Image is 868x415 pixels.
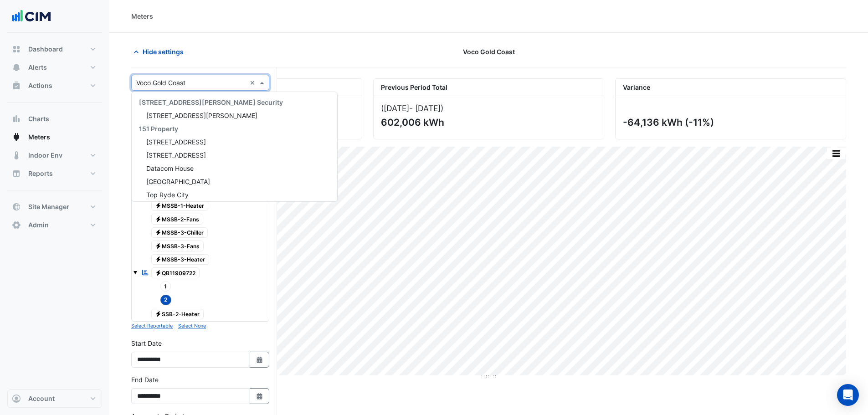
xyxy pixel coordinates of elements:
span: Charts [28,114,49,123]
span: MSSB-3-Chiller [151,227,208,238]
div: -64,136 kWh (-11%) [623,117,837,128]
button: Select Reportable [131,322,173,330]
button: Hide settings [131,44,190,60]
span: Site Manager [28,202,69,211]
button: Site Manager [7,198,102,216]
app-icon: Reports [12,169,21,178]
button: Dashboard [7,40,102,58]
span: Admin [28,220,49,230]
span: Top Ryde City [146,191,189,199]
span: [GEOGRAPHIC_DATA] [146,178,210,185]
img: Company Logo [11,7,52,26]
button: Admin [7,216,102,234]
button: Meters [7,128,102,146]
span: 151 Property [139,125,178,133]
span: MSSB-3-Fans [151,241,204,251]
small: Select None [178,323,206,329]
app-icon: Meters [12,133,21,142]
span: - [DATE] [409,103,441,113]
span: Meters [28,133,50,142]
span: 2 [160,295,172,305]
span: [STREET_ADDRESS][PERSON_NAME] Security [139,98,283,106]
span: 1 [160,281,171,292]
div: Open Intercom Messenger [837,384,859,406]
fa-icon: Select Date [256,356,264,364]
span: Account [28,394,55,403]
fa-icon: Electricity [155,311,162,318]
app-icon: Admin [12,220,21,230]
span: Clear [250,78,257,87]
button: Select None [178,322,206,330]
span: Actions [28,81,52,90]
span: Reports [28,169,53,178]
span: Datacom House [146,164,194,172]
button: More Options [827,148,845,159]
button: Alerts [7,58,102,77]
span: Hide settings [143,47,184,56]
button: Account [7,389,102,408]
app-icon: Indoor Env [12,151,21,160]
button: Reports [7,164,102,183]
app-icon: Dashboard [12,45,21,54]
span: SSB-2-Heater [151,309,204,320]
div: Previous Period Total [374,79,604,96]
span: Alerts [28,63,47,72]
fa-icon: Electricity [155,269,162,276]
span: Dashboard [28,45,63,54]
span: MSSB-1-Heater [151,200,209,211]
span: [STREET_ADDRESS] [146,151,206,159]
span: Voco Gold Coast [463,47,515,56]
fa-icon: Electricity [155,242,162,249]
div: Variance [616,79,846,96]
fa-icon: Electricity [155,229,162,236]
span: [STREET_ADDRESS] [146,138,206,146]
fa-icon: Electricity [155,256,162,263]
div: Meters [131,11,153,21]
fa-icon: Reportable [141,268,149,276]
fa-icon: Select Date [256,392,264,400]
app-icon: Charts [12,114,21,123]
span: MSSB-2-Fans [151,214,204,225]
div: ([DATE] ) [381,103,596,113]
fa-icon: Electricity [155,202,162,209]
app-icon: Alerts [12,63,21,72]
app-icon: Actions [12,81,21,90]
label: Start Date [131,338,162,348]
button: Actions [7,77,102,95]
span: Indoor Env [28,151,62,160]
div: 602,006 kWh [381,117,595,128]
span: [STREET_ADDRESS][PERSON_NAME] [146,112,257,119]
span: QB11909722 [151,267,200,278]
app-icon: Site Manager [12,202,21,211]
span: MSSB-3-Heater [151,254,210,265]
button: Indoor Env [7,146,102,164]
button: Charts [7,110,102,128]
fa-icon: Electricity [155,215,162,222]
label: End Date [131,375,159,384]
small: Select Reportable [131,323,173,329]
ng-dropdown-panel: Options list [131,92,338,202]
